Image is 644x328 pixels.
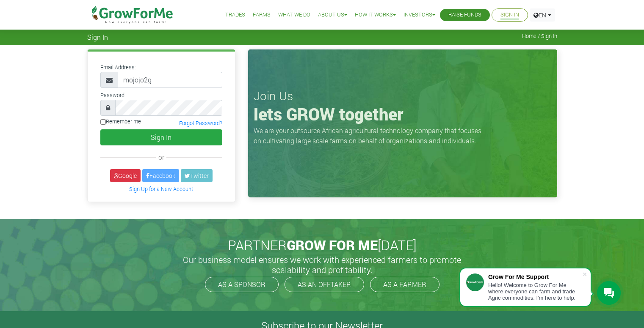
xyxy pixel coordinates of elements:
span: Home / Sign In [522,33,557,39]
span: GROW FOR ME [287,236,378,254]
a: Sign Up for a New Account [129,186,193,192]
a: About Us [318,11,347,19]
a: Trades [225,11,245,19]
label: Email Address: [100,63,136,71]
input: Remember me [100,119,106,125]
div: Grow For Me Support [488,273,582,280]
a: Raise Funds [448,11,481,19]
a: AS A FARMER [370,277,439,292]
a: How it Works [355,11,396,19]
h3: Join Us [254,89,552,103]
a: AS AN OFFTAKER [285,277,364,292]
div: or [100,152,222,162]
h2: PARTNER [DATE] [91,237,554,253]
h5: Our business model ensures we work with experienced farmers to promote scalability and profitabil... [174,254,470,275]
a: What We Do [278,11,310,19]
h1: lets GROW together [254,104,552,124]
input: Email Address [118,72,222,88]
a: Google [110,169,141,182]
button: Sign In [100,129,222,145]
label: Password: [100,91,126,99]
div: Hello! Welcome to Grow For Me where everyone can farm and trade Agric commodities. I'm here to help. [488,282,582,301]
a: Farms [253,11,271,19]
a: Sign In [500,11,519,19]
a: AS A SPONSOR [205,277,279,292]
a: EN [530,8,555,22]
span: Sign In [87,33,108,41]
a: Investors [404,11,435,19]
label: Remember me [100,118,141,126]
a: Forgot Password? [179,120,222,126]
p: We are your outsource African agricultural technology company that focuses on cultivating large s... [254,126,486,146]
